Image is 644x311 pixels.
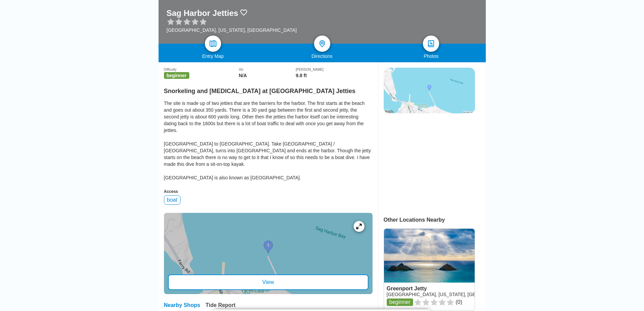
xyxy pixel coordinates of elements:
div: Photos [377,53,486,59]
div: [GEOGRAPHIC_DATA], [US_STATE], [GEOGRAPHIC_DATA] [167,27,297,33]
div: boat [164,195,181,205]
a: map [205,36,221,52]
div: [PERSON_NAME] [296,68,373,71]
img: photos [427,40,435,48]
span: beginner [164,72,189,79]
h2: Snorkeling and [MEDICAL_DATA] at [GEOGRAPHIC_DATA] Jetties [164,84,373,95]
div: The site is made up of two jetties that are the barriers for the harbor. The first starts at the ... [164,100,373,181]
div: N/A [239,73,296,78]
div: Viz [239,68,296,71]
img: map [209,40,217,48]
div: View [168,274,368,290]
a: photos [423,36,439,52]
h1: Sag Harbor Jetties [167,8,238,18]
img: staticmap [384,68,475,113]
a: entry mapView [164,213,373,294]
div: Access [164,189,373,194]
div: Difficulty [164,68,239,71]
div: 9.8 ft [296,73,373,78]
iframe: Advertisement [384,120,474,205]
div: Entry Map [159,53,268,59]
div: Directions [267,53,377,59]
div: Other Locations Nearby [384,217,486,223]
img: directions [318,40,326,48]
